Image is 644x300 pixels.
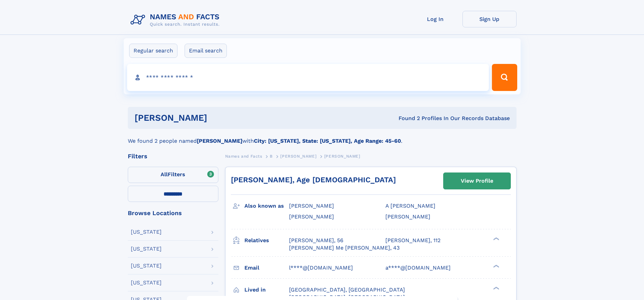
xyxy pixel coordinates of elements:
h1: [PERSON_NAME] [135,114,303,122]
div: [US_STATE] [131,246,162,252]
a: [PERSON_NAME], 56 [289,237,343,244]
a: Log In [408,11,462,27]
div: ❯ [492,264,500,268]
img: Logo Names and Facts [128,11,225,29]
span: [PERSON_NAME] [280,154,316,159]
a: [PERSON_NAME] [280,152,316,160]
b: City: [US_STATE], State: [US_STATE], Age Range: 45-60 [254,138,401,144]
h3: Email [244,262,289,274]
a: Names and Facts [225,152,262,160]
a: Sign Up [462,11,517,27]
span: All [161,171,168,178]
div: [US_STATE] [131,229,162,235]
div: Browse Locations [128,210,218,216]
a: B [270,152,273,160]
span: [GEOGRAPHIC_DATA], [GEOGRAPHIC_DATA] [289,286,405,293]
div: Found 2 Profiles In Our Records Database [303,115,510,122]
div: We found 2 people named with . [128,129,517,145]
span: [PERSON_NAME] [324,154,360,159]
label: Regular search [129,44,177,58]
div: View Profile [461,173,493,189]
h3: Lived in [244,284,289,296]
div: [US_STATE] [131,263,162,269]
span: [PERSON_NAME] [289,203,334,209]
h3: Relatives [244,235,289,246]
label: Filters [128,167,218,183]
div: ❯ [492,286,500,290]
a: [PERSON_NAME], 112 [385,237,440,244]
a: [PERSON_NAME], Age [DEMOGRAPHIC_DATA] [231,176,396,184]
span: [PERSON_NAME] [289,213,334,220]
span: A [PERSON_NAME] [385,203,435,209]
h3: Also known as [244,200,289,212]
input: search input [127,64,489,91]
a: [PERSON_NAME] Me [PERSON_NAME], 43 [289,244,400,252]
button: Search Button [492,64,517,91]
div: ❯ [492,236,500,241]
a: View Profile [444,173,510,189]
span: [PERSON_NAME] [385,213,430,220]
span: B [270,154,273,159]
div: [US_STATE] [131,280,162,285]
label: Email search [185,44,227,58]
div: Filters [128,153,218,159]
b: [PERSON_NAME] [197,138,242,144]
